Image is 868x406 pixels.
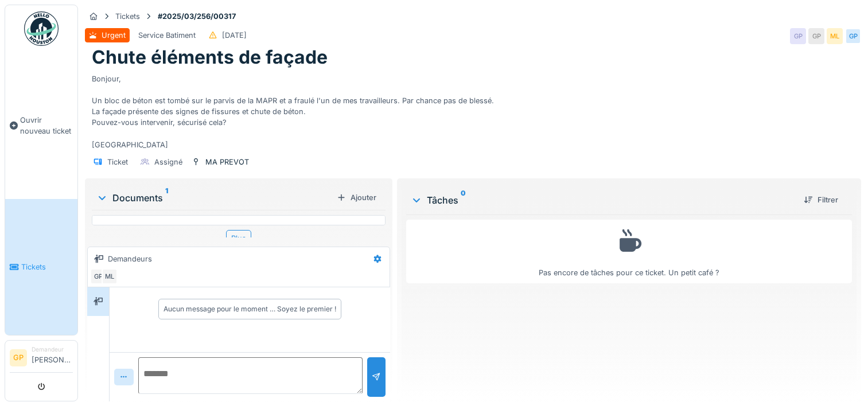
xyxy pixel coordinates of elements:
div: Aucun message pour le moment … Soyez le premier ! [164,304,336,314]
sup: 1 [165,191,168,205]
span: Tickets [21,261,73,272]
div: GP [790,28,806,44]
a: Ouvrir nouveau ticket [5,52,77,199]
div: ML [827,28,843,44]
div: [DATE] [222,30,247,41]
div: MA PREVOT [205,157,249,167]
a: GP Demandeur[PERSON_NAME] [10,345,73,373]
div: Tickets [115,11,140,22]
div: Urgent [102,30,126,41]
span: Ouvrir nouveau ticket [20,115,73,136]
div: Documents [96,191,332,205]
div: GP [845,28,861,44]
div: Filtrer [799,192,843,208]
sup: 0 [461,193,466,207]
div: Bonjour, Un bloc de béton est tombé sur le parvis de la MAPR et a fraulé l'un de mes travailleurs... [92,69,854,150]
li: [PERSON_NAME] [32,345,73,370]
div: Demandeur [32,345,73,354]
img: Badge_color-CXgf-gQk.svg [24,11,59,46]
h1: Chute éléments de façade [92,46,328,68]
div: GP [808,28,824,44]
div: Assigné [154,157,182,167]
div: Tâches [411,193,795,207]
strong: #2025/03/256/00317 [153,11,240,22]
div: ML [102,268,118,284]
div: GP [90,268,106,284]
li: GP [10,349,27,366]
div: Ticket [107,157,128,167]
div: Demandeurs [108,253,152,264]
div: Service Batiment [138,30,196,41]
div: Pas encore de tâches pour ce ticket. Un petit café ? [414,225,844,278]
div: Ajouter [332,190,381,205]
div: Plus [226,230,251,247]
a: Tickets [5,199,77,335]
